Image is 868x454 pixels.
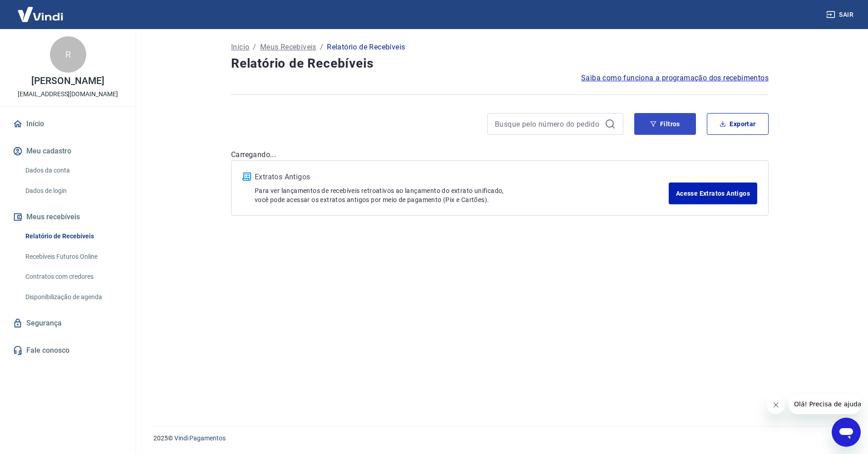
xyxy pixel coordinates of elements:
p: Relatório de Recebíveis [327,42,405,53]
button: Sair [824,6,857,23]
iframe: Mensagem da empresa [789,394,861,414]
p: [EMAIL_ADDRESS][DOMAIN_NAME] [18,89,118,99]
iframe: Fechar mensagem [767,396,785,414]
iframe: Botão para abrir a janela de mensagens [832,418,861,447]
a: Acesse Extratos Antigos [669,183,757,204]
button: Meu cadastro [11,141,125,161]
a: Disponibilização de agenda [22,288,125,306]
p: Carregando... [231,149,769,160]
a: Início [11,114,125,134]
h4: Relatório de Recebíveis [231,54,769,73]
a: Vindi Pagamentos [174,434,226,442]
a: Dados da conta [22,161,125,180]
p: / [253,42,256,53]
div: R [50,36,86,73]
button: Filtros [634,113,696,135]
p: Para ver lançamentos de recebíveis retroativos ao lançamento do extrato unificado, você pode aces... [255,186,669,204]
button: Exportar [707,113,769,135]
a: Recebíveis Futuros Online [22,247,125,266]
a: Dados de login [22,182,125,200]
a: Meus Recebíveis [260,42,316,53]
a: Fale conosco [11,340,125,360]
a: Relatório de Recebíveis [22,227,125,246]
span: Olá! Precisa de ajuda? [5,6,76,14]
img: ícone [242,173,251,181]
a: Contratos com credores [22,267,125,286]
p: / [320,42,323,53]
input: Busque pelo número do pedido [495,117,601,131]
p: [PERSON_NAME] [31,76,104,86]
img: Vindi [11,0,70,28]
p: Extratos Antigos [255,172,669,183]
button: Meus recebíveis [11,207,125,227]
a: Início [231,42,249,53]
a: Saiba como funciona a programação dos recebimentos [581,73,769,84]
a: Segurança [11,313,125,333]
p: 2025 © [153,434,846,443]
